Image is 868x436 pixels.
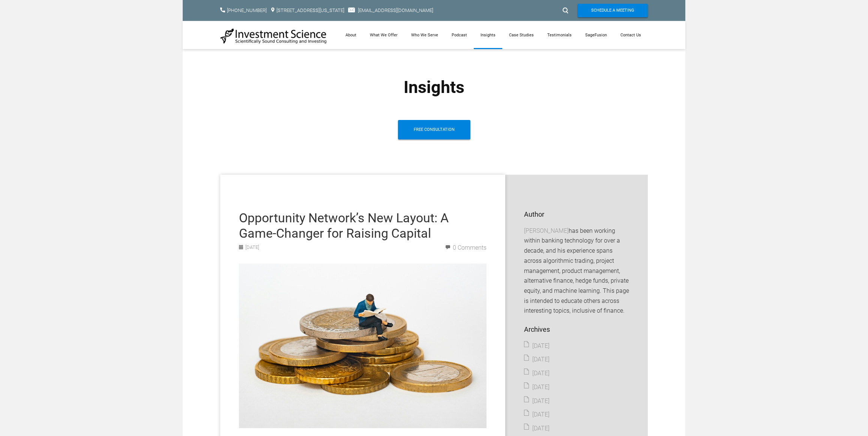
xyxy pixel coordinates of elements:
a: 0 Comments [446,244,487,251]
center: Insights [295,77,573,97]
a: [DATE] [524,410,550,420]
a: Schedule A Meeting [578,4,648,17]
a: SageFusion [578,21,614,49]
a: Case Studies [502,21,541,49]
img: Investment Science | NYC Consulting Services [220,28,327,44]
a: Testimonials [541,21,578,49]
a: About [339,21,363,49]
span: Schedule A Meeting [591,4,634,17]
a: [DATE] [524,396,550,406]
a: [DATE] [524,355,550,365]
a: Opportunity Network’s New Layout: A Game-Changer for Raising Capital [239,210,449,241]
p: has been working within banking technology for over a decade, and his experience spans across alg... [524,226,629,316]
a: [PHONE_NUMBER] [227,7,267,13]
h2: Archives [524,325,629,334]
a: [DATE] [524,341,550,351]
span: Free Consultation [414,120,455,139]
a: [EMAIL_ADDRESS][DOMAIN_NAME] [358,7,433,13]
a: Insights [474,21,502,49]
a: Who We Serve [404,21,445,49]
a: [STREET_ADDRESS][US_STATE]​ [276,7,344,13]
a: [DATE] [524,369,550,379]
a: Contact Us [614,21,648,49]
h2: Author [524,210,629,219]
span: [DATE] [239,245,259,251]
a: Podcast [445,21,474,49]
a: Free Consultation [398,120,470,139]
a: What We Offer [363,21,404,49]
img: Picture [239,264,487,429]
a: [DATE] [524,382,550,393]
a: [DATE] [524,424,550,434]
a: [PERSON_NAME] [524,226,569,236]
